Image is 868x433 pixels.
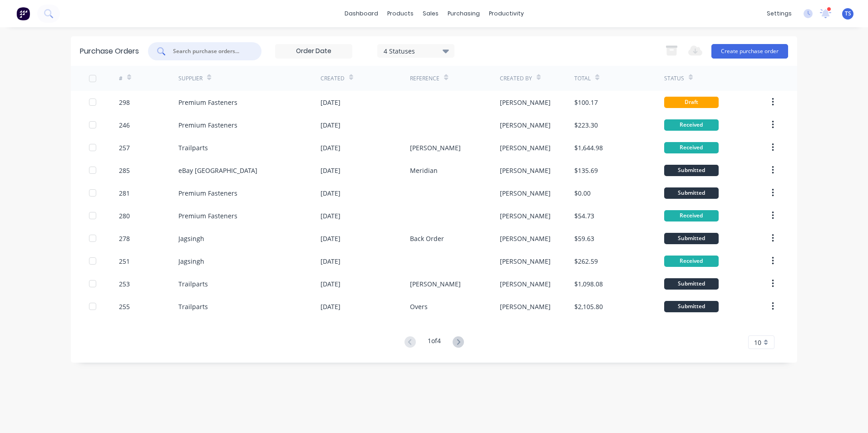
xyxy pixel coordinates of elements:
div: Received [664,119,719,131]
div: 4 Statuses [384,46,449,55]
div: [PERSON_NAME] [500,279,551,289]
div: Overs [410,302,428,311]
div: 298 [119,98,130,107]
div: $1,098.08 [574,279,603,289]
div: 257 [119,143,130,153]
div: sales [418,7,443,20]
div: Trailparts [178,143,208,153]
div: Received [664,256,719,267]
div: Status [664,74,684,83]
div: [DATE] [321,166,340,175]
div: 278 [119,234,130,243]
div: Premium Fasteners [178,188,237,198]
div: Trailparts [178,279,208,289]
div: $1,644.98 [574,143,603,153]
div: Submitted [664,301,719,312]
div: [DATE] [321,234,340,243]
div: # [119,74,123,83]
input: Search purchase orders... [172,47,247,56]
div: [PERSON_NAME] [500,166,551,175]
div: Received [664,210,719,221]
div: [PERSON_NAME] [500,302,551,311]
div: 1 of 4 [428,336,441,349]
div: 285 [119,166,130,175]
div: Trailparts [178,302,208,311]
div: [PERSON_NAME] [500,188,551,198]
div: [PERSON_NAME] [410,143,461,153]
div: Premium Fasteners [178,120,237,130]
div: Meridian [410,166,438,175]
div: $100.17 [574,98,598,107]
div: Jagsingh [178,234,204,243]
div: 246 [119,120,130,130]
span: TS [845,10,851,18]
div: Submitted [664,165,719,176]
div: eBay [GEOGRAPHIC_DATA] [178,166,257,175]
div: [DATE] [321,188,340,198]
div: [PERSON_NAME] [500,256,551,266]
span: 10 [754,338,761,347]
div: Supplier [178,74,202,83]
div: [PERSON_NAME] [500,234,551,243]
div: $262.59 [574,256,598,266]
div: $135.69 [574,166,598,175]
div: [PERSON_NAME] [410,279,461,289]
div: [DATE] [321,279,340,289]
div: Back Order [410,234,444,243]
div: productivity [484,7,528,20]
div: settings [762,7,796,20]
div: products [383,7,418,20]
div: Premium Fasteners [178,98,237,107]
input: Order Date [276,44,352,58]
div: Reference [410,74,439,83]
div: [DATE] [321,98,340,107]
div: $54.73 [574,211,594,221]
div: [DATE] [321,256,340,266]
div: 253 [119,279,130,289]
div: [PERSON_NAME] [500,98,551,107]
div: $2,105.80 [574,302,603,311]
div: [PERSON_NAME] [500,120,551,130]
div: [PERSON_NAME] [500,143,551,153]
div: Premium Fasteners [178,211,237,221]
div: 280 [119,211,130,221]
div: Created [321,74,345,83]
div: $59.63 [574,234,594,243]
div: Total [574,74,591,83]
div: $223.30 [574,120,598,130]
a: dashboard [340,7,383,20]
div: Submitted [664,187,719,199]
div: Submitted [664,233,719,244]
div: 255 [119,302,130,311]
div: Received [664,142,719,153]
div: 251 [119,256,130,266]
button: Create purchase order [711,44,788,59]
div: [PERSON_NAME] [500,211,551,221]
div: 281 [119,188,130,198]
div: Submitted [664,278,719,290]
div: $0.00 [574,188,591,198]
div: Draft [664,97,719,108]
div: [DATE] [321,143,340,153]
div: Jagsingh [178,256,204,266]
div: Purchase Orders [80,46,139,57]
div: [DATE] [321,120,340,130]
div: [DATE] [321,211,340,221]
div: [DATE] [321,302,340,311]
div: purchasing [443,7,484,20]
div: Created By [500,74,532,83]
img: Factory [16,7,30,20]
